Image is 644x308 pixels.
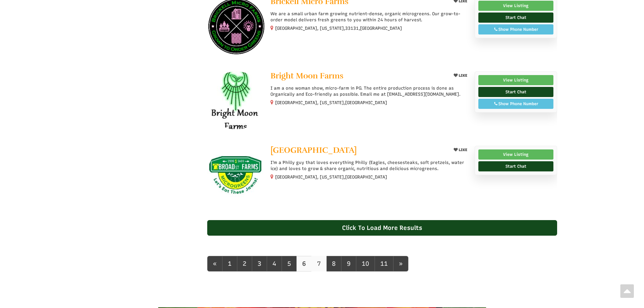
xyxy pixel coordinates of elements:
[270,145,357,155] span: [GEOGRAPHIC_DATA]
[478,149,553,160] a: View Listing
[252,256,267,271] a: 3
[237,256,252,271] a: 2
[393,256,408,271] a: next
[478,1,553,11] a: View Listing
[345,100,387,106] span: [GEOGRAPHIC_DATA]
[341,256,356,271] a: 9
[326,256,341,271] a: 8
[311,256,327,271] a: 7
[275,174,387,180] small: [GEOGRAPHIC_DATA], [US_STATE],
[270,146,446,156] a: [GEOGRAPHIC_DATA]
[302,260,306,267] b: 6
[222,256,237,271] a: 1
[356,256,375,271] a: 10
[275,100,387,105] small: [GEOGRAPHIC_DATA], [US_STATE],
[451,146,470,154] button: LIKE
[282,256,297,271] a: 5
[458,73,467,78] span: LIKE
[270,11,470,23] p: We are a small urban farm growing nutrient-dense, organic microgreens. Our grow-to-order model de...
[345,25,359,31] span: 33131
[482,101,550,107] div: Show Phone Number
[207,71,266,130] img: Bright Moon Farms
[296,256,312,271] a: 6
[458,148,467,152] span: LIKE
[478,87,553,97] a: Start Chat
[360,25,402,31] span: [GEOGRAPHIC_DATA]
[482,26,550,32] div: Show Phone Number
[275,26,402,31] small: [GEOGRAPHIC_DATA], [US_STATE], ,
[399,260,403,267] span: »
[478,75,553,85] a: View Listing
[207,146,266,204] img: Broad Street Farms
[270,160,470,172] p: I'm a Philly guy that loves everything Philly (Eagles, cheesesteaks, soft pretzels, water ice) an...
[478,161,553,171] a: Start Chat
[451,71,470,80] button: LIKE
[375,256,393,271] a: 11
[270,71,343,81] span: Bright Moon Farms
[478,13,553,23] a: Start Chat
[270,85,470,97] p: I am a one woman show, micro-farm in PG. The entire production process is done as Organically and...
[207,220,557,236] div: Click To Load More Results
[213,260,217,267] span: «
[345,174,387,180] span: [GEOGRAPHIC_DATA]
[267,256,282,271] a: 4
[207,256,222,271] a: prev
[270,71,446,82] a: Bright Moon Farms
